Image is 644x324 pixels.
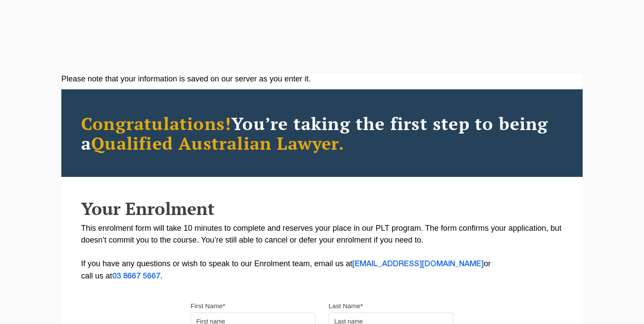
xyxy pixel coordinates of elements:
[329,302,363,310] label: Last Name*
[112,273,160,280] a: 03 8667 5667
[81,199,563,218] h2: Your Enrolment
[91,131,344,155] span: Qualified Australian Lawyer.
[81,222,563,282] p: This enrolment form will take 10 minutes to complete and reserves your place in our PLT program. ...
[191,302,225,310] label: First Name*
[352,261,484,268] a: [EMAIL_ADDRESS][DOMAIN_NAME]
[81,113,563,153] h2: You’re taking the first step to being a
[81,112,231,135] span: Congratulations!
[61,73,583,85] div: Please note that your information is saved on our server as you enter it.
